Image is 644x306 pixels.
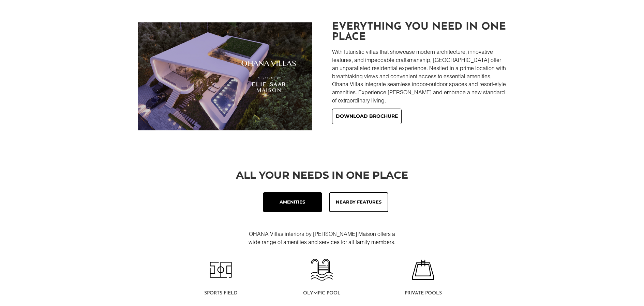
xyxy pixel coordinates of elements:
[405,291,442,296] span: Private Pools
[332,48,506,104] p: With futuristic villas that showcase modern architecture, innovative features, and impeccable cra...
[269,198,316,206] div: Amenities
[332,109,402,124] a: Download brochure
[332,22,506,46] h2: Everything you need in one place
[303,291,341,296] span: Olympic Pool
[138,170,506,184] h2: All Your Needs In One Place
[138,22,312,130] img: ohana hills - elie saab maison (1)-min
[243,230,401,246] p: OHANA Villas interiors by [PERSON_NAME] Maison offers a wide range of amenities and services for ...
[204,291,238,296] span: Sports field
[335,198,383,206] div: Nearby Features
